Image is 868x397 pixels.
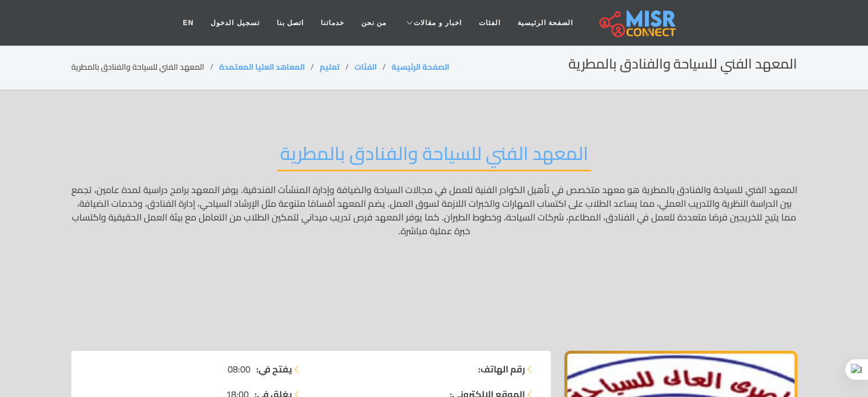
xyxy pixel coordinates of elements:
[71,61,219,73] li: المعهد الفني للسياحة والفنادق بالمطرية
[320,59,340,74] a: تعليم
[219,59,305,74] a: المعاهد العليا المعتمدة
[509,12,582,34] a: الصفحة الرئيسية
[228,362,251,376] span: 08:00
[478,362,525,376] strong: رقم الهاتف:
[354,59,377,74] a: الفئات
[277,142,591,171] h2: المعهد الفني للسياحة والفنادق بالمطرية
[312,12,353,34] a: خدماتنا
[256,362,292,376] strong: يفتح في:
[568,56,797,73] h2: المعهد الفني للسياحة والفنادق بالمطرية
[470,12,509,34] a: الفئات
[391,59,449,74] a: الصفحة الرئيسية
[414,18,462,28] span: اخبار و مقالات
[175,12,203,34] a: EN
[395,12,470,34] a: اخبار و مقالات
[71,183,797,334] p: المعهد الفني للسياحة والفنادق بالمطرية هو معهد متخصص في تأهيل الكوادر الفنية للعمل في مجالات السي...
[202,12,268,34] a: تسجيل الدخول
[353,12,395,34] a: من نحن
[268,12,312,34] a: اتصل بنا
[599,9,676,37] img: main.misr_connect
